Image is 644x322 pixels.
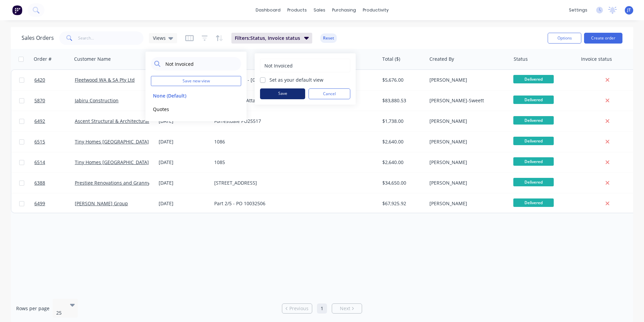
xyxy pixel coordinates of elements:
a: 6514 [34,152,75,172]
div: Status [514,56,528,62]
a: Fleetwood WA & SA Pty Ltd [75,77,135,83]
div: $34,650.00 [382,180,422,186]
div: [PERSON_NAME] [429,200,504,207]
div: productivity [359,5,392,15]
div: [DATE] [159,138,209,145]
span: 6499 [34,200,45,207]
a: 6499 [34,193,75,214]
input: Search... [78,31,144,45]
div: Invoice status [581,56,612,62]
a: 6420 [34,70,75,90]
a: [PERSON_NAME] Group [75,200,128,207]
label: Set as your default view [269,76,323,83]
div: [PERSON_NAME] [429,118,504,125]
div: [PERSON_NAME] [429,77,504,83]
span: 6514 [34,159,45,166]
a: Previous page [282,305,312,312]
span: JT [627,7,631,13]
button: Reset [320,33,337,43]
span: Delivered [513,116,554,125]
div: $2,640.00 [382,138,422,145]
div: sales [310,5,329,15]
button: Save [260,88,305,99]
div: $67,925.92 [382,200,422,207]
div: [PERSON_NAME]-Sweett [429,97,504,104]
div: Total ($) [382,56,400,62]
div: Created By [429,56,454,62]
a: 6388 [34,173,75,193]
span: Delivered [513,75,554,83]
div: [PERSON_NAME] [429,159,504,166]
img: Factory [12,5,22,15]
button: Filters:Status, Invoice status [231,33,312,44]
div: [DATE] [159,159,209,166]
span: Delivered [513,137,554,145]
span: Views [153,34,166,42]
button: Options [548,33,581,44]
span: Previous [289,305,309,312]
a: 6492 [34,111,75,131]
button: Create order [584,33,622,44]
div: $83,880.53 [382,97,422,104]
a: Ascent Structural & Architectural Steel [75,118,162,124]
ul: Pagination [279,303,365,314]
div: $2,640.00 [382,159,422,166]
div: settings [566,5,591,15]
a: Tiny Homes [GEOGRAPHIC_DATA] [75,138,149,145]
div: Forrestdale PO25517 [214,118,289,125]
span: 6388 [34,180,45,186]
div: Part 2/5 - PO 10032506 [214,200,289,207]
input: Search views [165,57,238,71]
div: 25 [56,310,64,316]
span: 6515 [34,138,45,145]
button: Cancel [309,88,350,99]
a: 6515 [34,132,75,152]
div: 1085 [214,159,289,166]
div: J006367 - Roof - [GEOGRAPHIC_DATA] - PO257492 [214,77,289,83]
div: Customer Name [74,56,111,62]
a: Prestige Renovations and Granny Flats PTY LTD [75,180,181,186]
div: Order # [34,56,52,62]
span: Filters: Status, Invoice status [235,35,300,42]
div: purchasing [329,5,359,15]
div: $1,738.00 [382,118,422,125]
span: Delivered [513,198,554,207]
span: Rows per page [16,305,50,312]
div: [STREET_ADDRESS] [214,180,289,186]
div: [DATE] [159,180,209,186]
div: [PERSON_NAME] [429,180,504,186]
input: Enter view name... [264,59,347,72]
a: Jabiru Construction [75,97,119,104]
span: 6492 [34,118,45,125]
span: Delivered [513,157,554,166]
a: 5870 [34,90,75,111]
div: 1086 [214,138,289,145]
button: None (Default) [151,92,228,100]
button: Save new view [151,76,241,86]
div: $5,676.00 [382,77,422,83]
div: [DATE] [159,118,209,125]
div: [DATE] [159,200,209,207]
a: Next page [332,305,362,312]
button: Quotes [151,105,228,113]
a: Page 1 is your current page [317,303,327,314]
a: dashboard [252,5,284,15]
span: Next [340,305,350,312]
span: 6420 [34,77,45,83]
a: Tiny Homes [GEOGRAPHIC_DATA] [75,159,149,165]
div: [PERSON_NAME] [429,138,504,145]
span: 5870 [34,97,45,104]
div: Canning Hwy, Attadale [214,97,289,104]
span: Delivered [513,96,554,104]
span: Delivered [513,178,554,186]
h1: Sales Orders [22,35,54,41]
div: products [284,5,310,15]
